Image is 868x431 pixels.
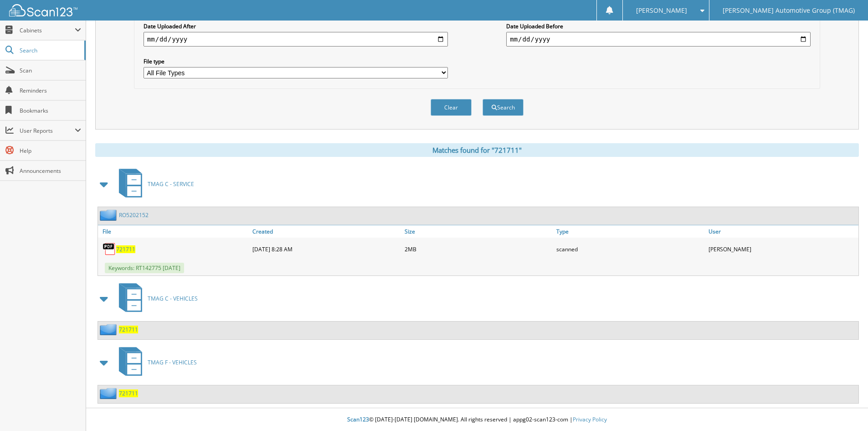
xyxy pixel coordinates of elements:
button: Clear [431,99,472,116]
a: Type [554,225,706,238]
a: 721711 [119,326,138,333]
a: TMAG C - VEHICLES [113,280,198,317]
span: TMAG F - VEHICLES [148,358,197,366]
iframe: Chat Widget [822,387,868,431]
label: File type [144,57,448,65]
span: User Reports [20,127,75,135]
a: TMAG F - VEHICLES [113,344,197,380]
label: Date Uploaded Before [506,22,811,30]
a: 721711 [116,245,135,253]
a: Size [402,225,555,238]
label: Date Uploaded After [144,22,448,30]
span: Announcements [20,167,81,175]
span: [PERSON_NAME] [636,8,687,13]
img: folder2.png [100,324,119,335]
div: 2MB [402,240,555,258]
a: Privacy Policy [573,415,607,423]
span: Help [20,147,81,155]
span: TMAG C - SERVICE [148,180,194,188]
a: User [706,225,858,238]
img: PDF.png [103,242,116,256]
span: Search [20,47,80,54]
span: Reminders [20,87,81,94]
div: [PERSON_NAME] [706,240,858,258]
div: scanned [554,240,706,258]
a: Created [250,225,402,238]
span: Bookmarks [20,107,81,114]
div: Matches found for "721711" [95,143,859,157]
span: Scan123 [347,415,369,423]
a: 721711 [119,389,138,397]
button: Search [483,99,524,116]
div: © [DATE]-[DATE] [DOMAIN_NAME]. All rights reserved | appg02-scan123-com | [86,409,868,431]
a: File [98,225,250,238]
a: RO5202152 [119,211,149,219]
div: [DATE] 8:28 AM [250,240,402,258]
input: end [506,32,811,47]
img: folder2.png [100,209,119,221]
img: folder2.png [100,388,119,399]
a: TMAG C - SERVICE [113,166,194,202]
span: Keywords: RT142775 [DATE] [105,263,184,273]
span: Scan [20,67,81,74]
span: [PERSON_NAME] Automotive Group (TMAG) [723,8,855,13]
span: TMAG C - VEHICLES [148,295,198,302]
input: start [144,32,448,47]
img: scan123-logo-white.svg [9,4,77,16]
span: Cabinets [20,26,75,34]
